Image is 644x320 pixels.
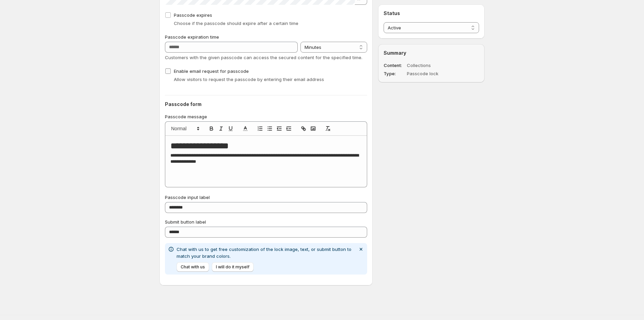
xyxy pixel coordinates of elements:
[181,264,205,270] span: Chat with us
[177,246,351,259] span: Chat with us to get free customization of the lock image, text, or submit button to match your br...
[174,21,298,26] span: Choose if the passcode should expire after a certain time
[384,62,405,69] dt: Content:
[407,70,460,77] dd: Passcode lock
[165,195,210,200] span: Passcode input label
[174,68,249,74] span: Enable email request for passcode
[165,34,367,40] p: Passcode expiration time
[384,70,405,77] dt: Type:
[174,77,324,82] span: Allow visitors to request the passcode by entering their email address
[165,101,367,108] h2: Passcode form
[174,12,212,18] span: Passcode expires
[384,10,479,17] h2: Status
[407,62,460,69] dd: Collections
[165,54,367,61] p: Customers with the given passcode can access the secured content for the specified time.
[165,113,367,120] p: Passcode message
[165,219,206,225] span: Submit button label
[212,262,254,272] button: I will do it myself
[177,262,209,272] button: Chat with us
[384,50,479,56] h2: Summary
[356,244,366,254] button: Dismiss notification
[216,264,249,270] span: I will do it myself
